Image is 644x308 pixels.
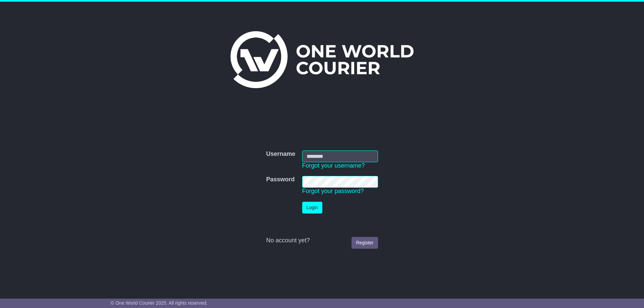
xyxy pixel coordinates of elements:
a: Forgot your password? [302,188,364,194]
div: No account yet? [266,237,378,244]
label: Password [266,176,294,183]
label: Username [266,150,295,158]
span: © One World Courier 2025. All rights reserved. [111,300,208,306]
button: Login [302,202,322,213]
a: Register [352,237,378,249]
img: One World [230,31,414,88]
a: Forgot your username? [302,162,365,169]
